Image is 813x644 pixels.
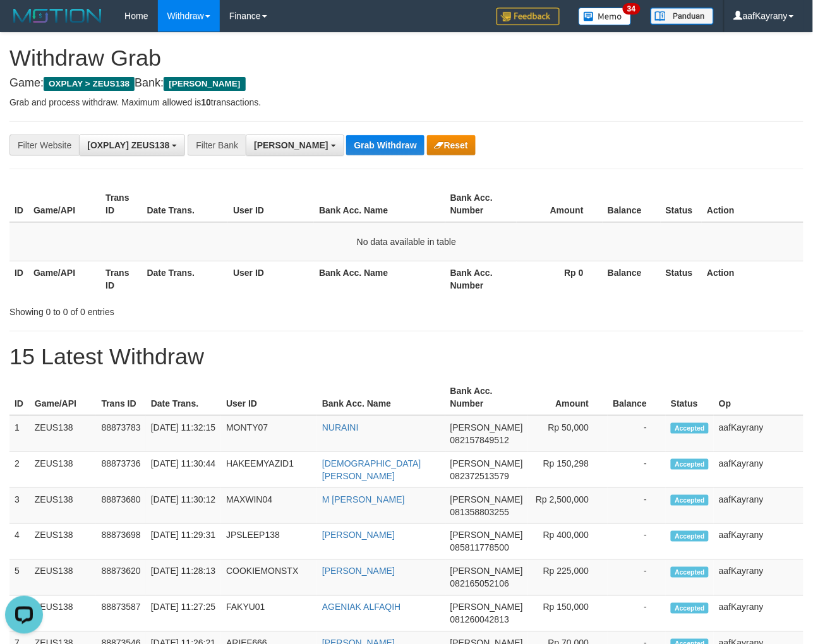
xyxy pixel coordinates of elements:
th: Balance [608,379,666,415]
th: Amount [528,379,608,415]
td: MAXWIN04 [221,488,317,524]
th: Game/API [30,379,97,415]
th: Bank Acc. Number [445,379,528,415]
span: Copy 085811778500 to clipboard [450,543,509,553]
th: Action [702,261,804,297]
button: [PERSON_NAME] [246,134,344,156]
span: 34 [623,3,640,15]
th: Action [702,186,804,222]
th: Date Trans. [146,379,221,415]
th: Balance [603,261,661,297]
td: ZEUS138 [30,452,97,488]
th: Status [661,261,702,297]
th: User ID [228,186,314,222]
td: JPSLEEP138 [221,524,317,560]
td: HAKEEMYAZID1 [221,452,317,488]
td: 2 [9,452,30,488]
span: Accepted [671,459,709,470]
td: - [608,560,666,596]
td: ZEUS138 [30,560,97,596]
td: Rp 225,000 [528,560,608,596]
td: 88873680 [96,488,145,524]
td: 88873783 [96,415,145,452]
td: Rp 150,298 [528,452,608,488]
img: Button%20Memo.svg [579,8,632,25]
th: Game/API [28,261,100,297]
span: OXPLAY > ZEUS138 [44,77,135,91]
span: Copy 081358803255 to clipboard [450,507,509,517]
div: Filter Bank [188,134,246,156]
th: Bank Acc. Name [317,379,445,415]
button: Grab Withdraw [346,135,424,155]
td: 3 [9,488,30,524]
td: aafKayrany [714,524,804,560]
td: 5 [9,560,30,596]
button: [OXPLAY] ZEUS138 [79,134,185,156]
a: [PERSON_NAME] [322,530,395,540]
th: ID [9,379,30,415]
td: ZEUS138 [30,488,97,524]
td: No data available in table [9,222,804,261]
span: [PERSON_NAME] [450,458,523,468]
th: ID [9,261,28,297]
span: Copy 082165052106 to clipboard [450,579,509,589]
td: 88873698 [96,524,145,560]
p: Grab and process withdraw. Maximum allowed is transactions. [9,96,804,109]
td: MONTY07 [221,415,317,452]
td: [DATE] 11:28:13 [146,560,221,596]
th: Trans ID [100,261,142,297]
span: [PERSON_NAME] [450,530,523,540]
td: Rp 150,000 [528,596,608,632]
td: aafKayrany [714,488,804,524]
td: Rp 50,000 [528,415,608,452]
td: ZEUS138 [30,415,97,452]
h4: Game: Bank: [9,77,804,90]
td: 88873587 [96,596,145,632]
div: Filter Website [9,134,79,156]
div: Showing 0 to 0 of 0 entries [9,301,329,318]
td: aafKayrany [714,560,804,596]
span: [PERSON_NAME] [164,77,245,91]
button: Reset [427,135,476,155]
a: NURAINI [322,422,359,432]
th: Date Trans. [142,261,229,297]
th: Op [714,379,804,415]
span: [PERSON_NAME] [254,140,328,150]
td: [DATE] 11:29:31 [146,524,221,560]
td: Rp 400,000 [528,524,608,560]
th: Status [666,379,714,415]
span: [PERSON_NAME] [450,422,523,432]
button: Open LiveChat chat widget [5,5,43,43]
th: ID [9,186,28,222]
th: Amount [517,186,603,222]
span: Copy 082157849512 to clipboard [450,435,509,445]
img: panduan.png [651,8,714,25]
strong: 10 [201,97,211,107]
th: Game/API [28,186,100,222]
a: [PERSON_NAME] [322,566,395,576]
td: [DATE] 11:32:15 [146,415,221,452]
td: FAKYU01 [221,596,317,632]
th: Trans ID [96,379,145,415]
td: - [608,452,666,488]
h1: Withdraw Grab [9,45,804,71]
img: Feedback.jpg [497,8,560,25]
td: - [608,524,666,560]
span: Accepted [671,423,709,434]
td: 88873620 [96,560,145,596]
td: aafKayrany [714,415,804,452]
span: Accepted [671,531,709,542]
th: Bank Acc. Name [314,186,445,222]
a: [DEMOGRAPHIC_DATA][PERSON_NAME] [322,458,421,481]
span: [PERSON_NAME] [450,566,523,576]
span: [PERSON_NAME] [450,602,523,612]
span: Copy 081260042813 to clipboard [450,615,509,625]
th: Date Trans. [142,186,229,222]
th: Trans ID [100,186,142,222]
td: - [608,488,666,524]
a: AGENIAK ALFAQIH [322,602,401,612]
th: Status [661,186,702,222]
td: [DATE] 11:27:25 [146,596,221,632]
span: [PERSON_NAME] [450,494,523,504]
th: Bank Acc. Name [314,261,445,297]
